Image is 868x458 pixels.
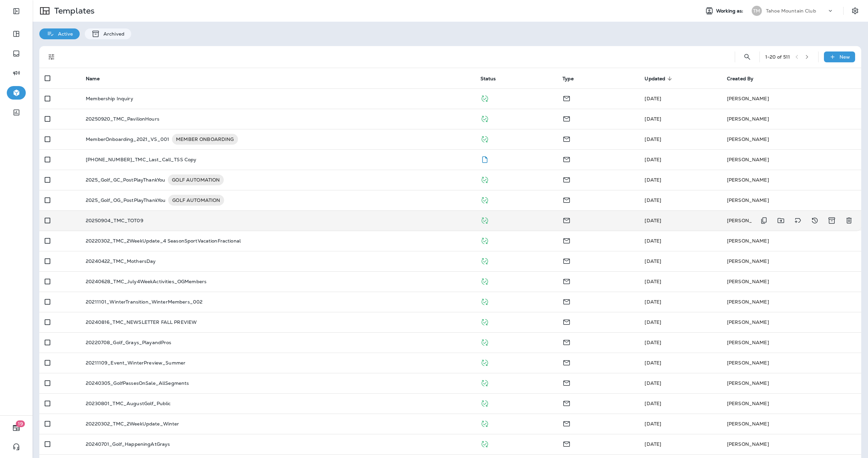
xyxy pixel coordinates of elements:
[645,441,661,447] span: Colin Lygren
[722,292,861,312] td: [PERSON_NAME]
[722,129,861,149] td: [PERSON_NAME]
[645,116,661,122] span: Colin Lygren
[645,217,661,224] span: Johanna Bell
[480,156,489,162] span: Draft
[563,400,571,406] span: Email
[480,318,489,325] span: Published
[645,238,661,244] span: [DATE]
[55,31,73,37] p: Active
[840,54,850,60] p: New
[722,88,861,109] td: [PERSON_NAME]
[722,190,861,210] td: [PERSON_NAME]
[86,116,159,122] p: 20250920_TMC_PavilionHours
[645,258,661,264] span: Colin Lygren
[645,400,661,407] span: [DATE]
[722,170,861,190] td: [PERSON_NAME]
[563,115,571,121] span: Email
[563,379,571,386] span: Email
[563,76,583,82] span: Type
[645,76,665,82] span: Updated
[563,95,571,101] span: Email
[722,434,861,454] td: [PERSON_NAME]
[645,76,674,82] span: Updated
[480,217,489,223] span: Published
[86,279,206,284] p: 20240628_TMC_July4WeekActivities_OGMembers
[563,440,571,446] span: Email
[563,339,571,345] span: Email
[765,54,790,60] div: 1 - 20 of 511
[563,76,574,82] span: Type
[480,115,489,121] span: Published
[168,176,224,183] span: GOLF AUTOMATION
[86,340,171,345] p: 20220708_Golf_Grays_PlayandPros
[563,318,571,325] span: Email
[849,5,861,17] button: Settings
[480,76,496,82] span: Status
[480,420,489,426] span: Published
[752,6,762,16] div: TM
[7,4,26,18] button: Expand Sidebar
[86,441,170,447] p: 20240701_Golf_HappeningAtGrays
[791,214,805,227] button: Add tags
[45,50,58,64] button: Filters
[722,251,861,271] td: [PERSON_NAME]
[563,298,571,304] span: Email
[722,353,861,373] td: [PERSON_NAME]
[722,414,861,434] td: [PERSON_NAME]
[86,96,133,101] p: Membership Inquiry
[722,373,861,393] td: [PERSON_NAME]
[86,218,143,223] p: 20250904_TMC_TOT09
[86,360,185,366] p: 20211109_Event_WinterPreview_Summer
[86,174,165,185] p: 2025_Golf_GC_PostPlayThankYou
[168,174,224,185] div: GOLF AUTOMATION
[172,136,238,143] span: MEMBER ONBOARDING
[480,400,489,406] span: Published
[563,359,571,365] span: Email
[645,360,661,366] span: [DATE]
[563,136,571,142] span: Email
[645,339,661,346] span: [DATE]
[563,217,571,223] span: Email
[563,420,571,426] span: Email
[722,271,861,292] td: [PERSON_NAME]
[480,176,489,182] span: Published
[645,421,661,427] span: [DATE]
[563,237,571,243] span: Email
[86,299,202,305] p: 20211101_WinterTransition_WinterMembers_002
[774,214,788,227] button: Move to folder
[86,401,171,406] p: 20230801_TMC_AugustGolf_Public
[722,393,861,414] td: [PERSON_NAME]
[808,214,822,227] button: View Changelog
[722,149,861,170] td: [PERSON_NAME]
[480,257,489,264] span: Published
[86,76,100,82] span: Name
[727,76,753,82] span: Created By
[86,195,165,206] p: 2025_Golf_OG_PostPlayThankYou
[842,214,856,227] button: Delete
[86,134,169,145] p: MemberOnboarding_2021_VS_001
[172,134,238,145] div: MEMBER ONBOARDING
[645,299,661,305] span: [DATE]
[722,109,861,129] td: [PERSON_NAME]
[480,440,489,446] span: Published
[757,214,771,227] button: Duplicate
[168,197,224,204] span: GOLF AUTOMATION
[645,136,661,142] span: Colin Lygren
[480,95,489,101] span: Published
[766,8,816,14] p: Tahoe Mountain Club
[480,237,489,243] span: Published
[722,312,861,332] td: [PERSON_NAME]
[645,177,661,183] span: Colin Lygren
[645,278,661,285] span: Colin Lygren
[100,31,124,37] p: Archived
[563,156,571,162] span: Email
[86,319,197,325] p: 20240816_TMC_NEWSLETTER FALL PREVIEW
[480,136,489,142] span: Published
[645,319,661,325] span: Johanna Bell
[480,76,505,82] span: Status
[645,96,661,102] span: [DATE]
[722,332,861,353] td: [PERSON_NAME]
[741,50,754,64] button: Search Templates
[480,359,489,365] span: Published
[645,197,661,203] span: Colin Lygren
